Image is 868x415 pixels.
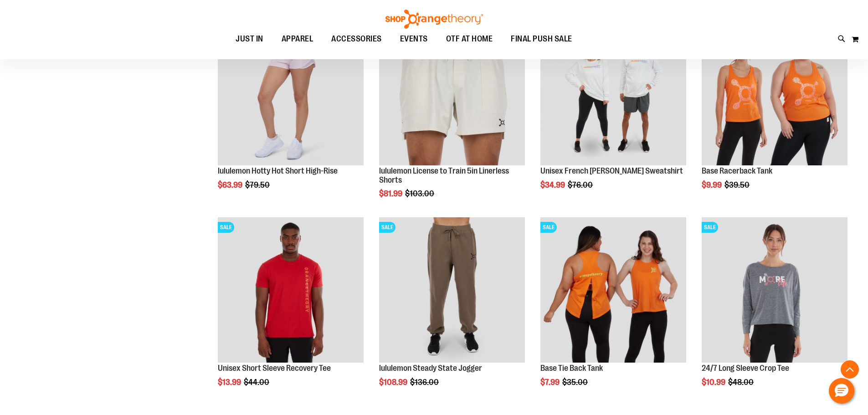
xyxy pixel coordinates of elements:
img: lululemon Steady State Jogger [379,217,525,363]
a: lululemon Steady State JoggerSALE [379,217,525,364]
span: EVENTS [400,29,428,49]
a: ACCESSORIES [322,29,391,50]
a: lululemon Hotty Hot Short High-Rise [218,166,338,175]
span: SALE [379,222,395,233]
span: $7.99 [540,378,561,387]
span: $63.99 [218,180,244,190]
a: Base Racerback Tank [702,166,772,175]
img: Shop Orangetheory [384,10,484,29]
div: product [375,213,529,410]
span: $10.99 [702,378,727,387]
span: $39.50 [724,180,751,190]
a: APPAREL [272,29,323,50]
img: Product image for 24/7 Long Sleeve Crop Tee [702,217,847,363]
a: Product image for Base Tie Back TankSALE [540,217,686,364]
a: Product image for Base Racerback TankSALE [702,20,847,167]
div: product [536,15,691,213]
a: Unisex French [PERSON_NAME] Sweatshirt [540,166,683,175]
div: product [375,15,529,221]
img: lululemon Hotty Hot Short High-Rise [218,20,364,165]
a: lululemon Hotty Hot Short High-RiseSALE [218,20,364,167]
div: product [213,213,368,410]
img: Product image for Unisex Short Sleeve Recovery Tee [218,217,364,363]
img: Product image for Base Tie Back Tank [540,217,686,363]
span: ACCESSORIES [331,29,382,49]
span: JUST IN [236,29,263,49]
span: FINAL PUSH SALE [511,29,572,49]
span: $9.99 [702,180,723,190]
img: lululemon License to Train 5in Linerless Shorts [379,20,525,165]
img: Product image for Base Racerback Tank [702,20,847,165]
a: Base Tie Back Tank [540,364,603,373]
span: $76.00 [568,180,594,190]
span: $35.00 [562,378,589,387]
span: APPAREL [282,29,313,49]
a: lululemon License to Train 5in Linerless Shorts [379,166,509,184]
span: $44.00 [244,378,271,387]
button: Back To Top [841,360,859,379]
div: product [697,213,852,410]
span: $108.99 [379,378,409,387]
span: $48.00 [728,378,755,387]
a: lululemon Steady State Jogger [379,364,482,373]
a: OTF AT HOME [437,29,502,50]
span: $79.50 [245,180,271,190]
a: EVENTS [391,29,437,50]
div: product [697,15,852,213]
span: SALE [540,222,557,233]
span: $103.00 [405,189,436,198]
a: Unisex Short Sleeve Recovery Tee [218,364,331,373]
div: product [536,213,691,410]
span: $13.99 [218,378,242,387]
span: $136.00 [410,378,440,387]
a: FINAL PUSH SALE [502,29,581,49]
a: JUST IN [226,29,272,50]
a: Product image for Unisex Short Sleeve Recovery TeeSALE [218,217,364,364]
a: 24/7 Long Sleeve Crop Tee [702,364,789,373]
span: $34.99 [540,180,566,190]
span: OTF AT HOME [446,29,493,49]
a: lululemon License to Train 5in Linerless ShortsSALE [379,20,525,167]
button: Hello, have a question? Let’s chat. [829,378,854,404]
a: Product image for 24/7 Long Sleeve Crop TeeSALE [702,217,847,364]
div: product [213,15,368,213]
img: Unisex French Terry Crewneck Sweatshirt primary image [540,20,686,165]
span: SALE [218,222,234,233]
span: SALE [702,222,718,233]
a: Unisex French Terry Crewneck Sweatshirt primary imageSALE [540,20,686,167]
span: $81.99 [379,189,404,198]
